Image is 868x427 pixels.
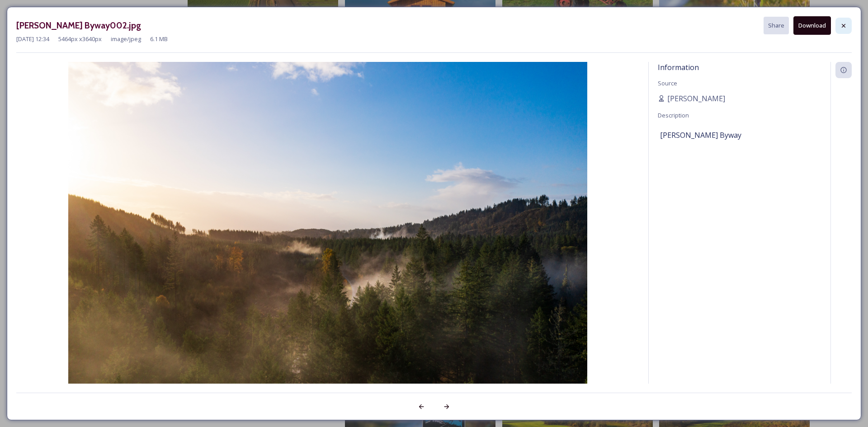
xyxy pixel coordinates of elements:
button: Share [764,17,789,34]
span: 5464 px x 3640 px [58,35,102,43]
span: Information [658,62,699,72]
span: [PERSON_NAME] [667,93,725,104]
span: Source [658,79,677,87]
span: image/jpeg [111,35,141,43]
span: Description [658,111,689,119]
span: [DATE] 12:34 [16,35,49,43]
h3: [PERSON_NAME] Byway002.jpg [16,19,141,32]
span: [PERSON_NAME] Byway [660,130,741,141]
img: I0000_OfYR4Zk7C8.jpg [16,62,639,408]
span: 6.1 MB [150,35,168,43]
button: Download [793,16,831,35]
